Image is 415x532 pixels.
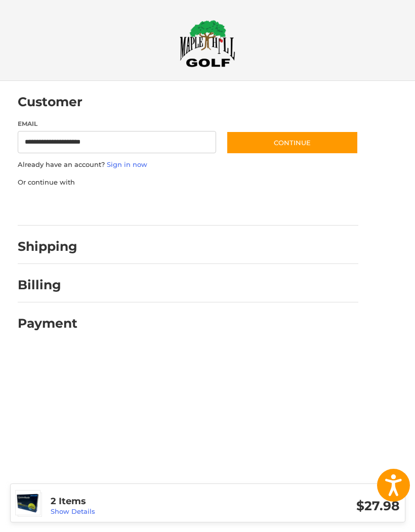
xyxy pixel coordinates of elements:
h2: Billing [18,277,77,293]
p: Already have an account? [18,160,358,170]
label: Email [18,119,217,128]
iframe: PayPal-paypal [14,197,90,215]
h2: Customer [18,94,82,110]
p: Or continue with [18,178,358,188]
button: Continue [226,131,358,154]
img: Maple Hill Golf [180,20,235,67]
img: TaylorMade Distance + Golf Balls [16,491,40,515]
iframe: PayPal-paylater [100,197,176,215]
h2: Payment [18,316,77,331]
h2: Shipping [18,239,77,254]
a: Show Details [51,507,95,515]
a: Sign in now [107,160,147,168]
h3: $27.98 [225,498,400,514]
h3: 2 Items [51,496,225,507]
